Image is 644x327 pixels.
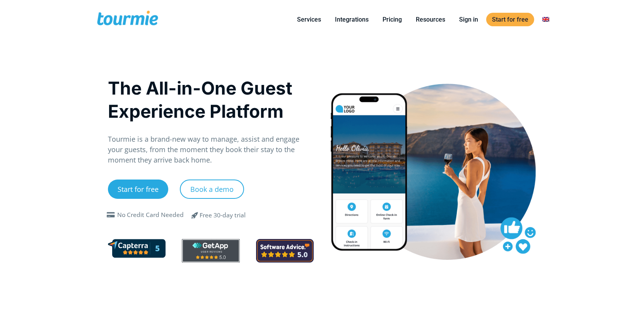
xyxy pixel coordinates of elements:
a: Pricing [377,15,408,24]
a: Resources [410,15,451,24]
a: Integrations [329,15,374,24]
span:  [105,212,117,218]
a: Sign in [453,15,484,24]
p: Tourmie is a brand-new way to manage, assist and engage your guests, from the moment they book th... [108,134,314,165]
span:  [186,210,204,220]
a: Book a demo [180,180,244,199]
h1: The All-in-One Guest Experience Platform [108,76,314,123]
a: Services [291,15,327,24]
div: No Credit Card Needed [117,210,184,220]
a: Start for free [108,180,168,199]
div: Free 30-day trial [200,211,246,220]
a: Start for free [486,13,534,26]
